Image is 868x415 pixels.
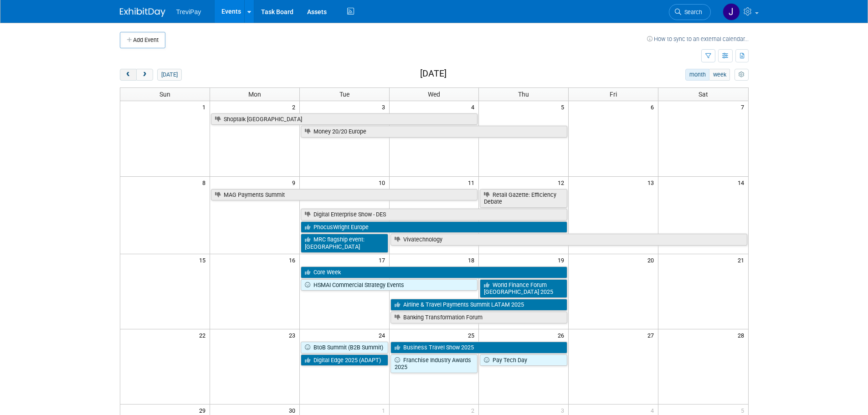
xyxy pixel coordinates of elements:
[647,177,658,188] span: 13
[740,101,748,113] span: 7
[378,254,389,266] span: 17
[739,72,745,78] i: Personalize Calendar
[301,221,568,233] a: PhocusWright Europe
[610,91,617,98] span: Fri
[467,177,478,188] span: 11
[288,329,299,341] span: 23
[301,266,568,278] a: Core Week
[378,177,389,188] span: 10
[737,329,748,341] span: 28
[201,101,210,113] span: 1
[120,8,165,17] img: ExhibitDay
[557,329,568,341] span: 26
[669,4,711,20] a: Search
[737,177,748,188] span: 14
[420,69,447,79] h2: [DATE]
[301,279,478,291] a: HSMAI Commercial Strategy Events
[480,279,567,298] a: World Finance Forum [GEOGRAPHIC_DATA] 2025
[647,36,749,42] a: How to sync to an external calendar...
[467,254,478,266] span: 18
[723,3,740,20] img: John Jakboe
[381,101,389,113] span: 3
[378,329,389,341] span: 24
[734,69,748,81] button: myCustomButton
[339,91,349,98] span: Tue
[467,329,478,341] span: 25
[301,354,388,366] a: Digital Edge 2025 (ADAPT)
[557,254,568,266] span: 19
[198,329,210,341] span: 22
[120,69,137,81] button: prev
[120,32,165,48] button: Add Event
[470,101,478,113] span: 4
[301,209,568,220] a: Digital Enterprise Show - DES
[480,354,567,366] a: Pay Tech Day
[301,342,388,354] a: BtoB Summit (B2B Summit)
[647,254,658,266] span: 20
[291,177,299,188] span: 9
[650,101,658,113] span: 6
[390,234,747,246] a: Vivatechnology
[390,312,568,323] a: Banking Transformation Forum
[390,354,478,373] a: Franchise Industry Awards 2025
[518,91,529,98] span: Thu
[211,189,478,201] a: MAG Payments Summit
[560,101,568,113] span: 5
[681,9,702,15] span: Search
[291,101,299,113] span: 2
[211,113,478,125] a: Shoptalk [GEOGRAPHIC_DATA]
[390,342,568,354] a: Business Travel Show 2025
[737,254,748,266] span: 21
[136,69,153,81] button: next
[647,329,658,341] span: 27
[390,299,568,311] a: Airline & Travel Payments Summit LATAM 2025
[201,177,210,188] span: 8
[685,69,709,81] button: month
[198,254,210,266] span: 15
[248,91,261,98] span: Mon
[176,8,201,15] span: TreviPay
[157,69,181,81] button: [DATE]
[557,177,568,188] span: 12
[159,91,170,98] span: Sun
[301,126,568,138] a: Money 20/20 Europe
[301,234,388,252] a: MRC flagship event: [GEOGRAPHIC_DATA]
[699,91,708,98] span: Sat
[428,91,440,98] span: Wed
[288,254,299,266] span: 16
[480,189,567,208] a: Retail Gazette: Efficiency Debate
[709,69,730,81] button: week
